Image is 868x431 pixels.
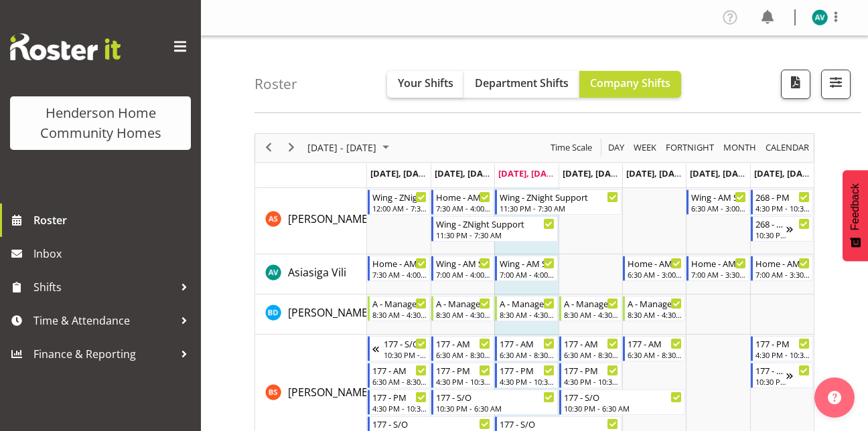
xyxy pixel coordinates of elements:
span: Shifts [33,277,174,297]
div: 4:30 PM - 10:30 PM [500,376,554,387]
div: Home - AM Support 2 [628,256,682,270]
div: Barbara Dunlop"s event - A - Manager Begin From Friday, September 19, 2025 at 8:30:00 AM GMT+12:0... [623,296,685,321]
div: Billie Sothern"s event - 177 - S/O Begin From Tuesday, September 16, 2025 at 10:30:00 PM GMT+12:0... [431,390,558,415]
button: Your Shifts [387,71,464,98]
div: 6:30 AM - 8:30 AM [436,349,490,360]
div: Henderson Home Community Homes [23,103,177,143]
button: Previous [260,139,278,156]
div: A - Manager [628,296,682,310]
a: Asiasiga Vili [288,264,346,280]
div: September 15 - 21, 2025 [303,134,397,162]
div: 4:30 PM - 10:30 PM [755,203,810,213]
img: Rosterit website logo [10,33,121,60]
div: 7:00 AM - 3:30 PM [691,269,745,280]
div: 6:30 AM - 8:30 AM [372,376,427,387]
div: 177 - PM [436,363,490,377]
div: 177 - AM [564,337,618,350]
div: 177 - PM [500,363,554,377]
span: Time & Attendance [33,311,174,331]
div: Home - AM Support 3 [372,256,427,270]
div: Billie Sothern"s event - 177 - S/O Begin From Thursday, September 18, 2025 at 10:30:00 PM GMT+12:... [559,390,686,415]
div: Billie Sothern"s event - 177 - PM Begin From Sunday, September 21, 2025 at 4:30:00 PM GMT+12:00 E... [751,336,813,361]
div: 7:00 AM - 4:00 PM [436,269,490,280]
span: [DATE], [DATE] [498,167,559,179]
div: Billie Sothern"s event - 177 - AM Begin From Thursday, September 18, 2025 at 6:30:00 AM GMT+12:00... [559,336,622,361]
div: 4:30 PM - 10:30 PM [564,376,618,387]
a: [PERSON_NAME] [288,305,371,321]
button: Download a PDF of the roster according to the set date range. [781,70,810,99]
div: Home - AM Support 3 [436,190,490,203]
a: [PERSON_NAME] [288,384,371,400]
button: Feedback - Show survey [843,170,868,261]
span: Inbox [33,244,194,264]
button: Company Shifts [579,71,681,98]
div: Arshdeep Singh"s event - Wing - ZNight Support Begin From Tuesday, September 16, 2025 at 11:30:00... [431,216,558,242]
div: A - Manager [436,296,490,310]
div: 177 - S/O [564,390,682,404]
img: help-xxl-2.png [828,391,841,404]
span: [DATE], [DATE] [690,167,751,179]
div: 177 - S/O [384,337,427,350]
div: Wing - ZNight Support [372,190,427,203]
button: Fortnight [664,139,717,156]
span: Fortnight [664,139,715,156]
div: Asiasiga Vili"s event - Home - AM Support 3 Begin From Monday, September 15, 2025 at 7:30:00 AM G... [368,256,430,281]
div: 177 - S/O [755,363,786,377]
div: 177 - AM [628,337,682,350]
div: 268 - S/O [755,217,786,230]
div: 4:30 PM - 10:30 PM [372,403,427,414]
span: Feedback [849,183,861,230]
div: Billie Sothern"s event - 177 - AM Begin From Friday, September 19, 2025 at 6:30:00 AM GMT+12:00 E... [623,336,685,361]
div: Billie Sothern"s event - 177 - PM Begin From Tuesday, September 16, 2025 at 4:30:00 PM GMT+12:00 ... [431,363,494,388]
span: Company Shifts [590,76,670,90]
span: [PERSON_NAME] [288,211,371,226]
div: Arshdeep Singh"s event - Wing - ZNight Support Begin From Wednesday, September 17, 2025 at 11:30:... [495,189,622,215]
div: 8:30 AM - 4:30 PM [372,309,427,320]
div: 6:30 AM - 8:30 AM [564,349,618,360]
div: 8:30 AM - 4:30 PM [436,309,490,320]
div: 12:00 AM - 7:30 AM [372,203,427,213]
div: next period [280,134,303,162]
div: Wing - ZNight Support [500,190,618,203]
div: A - Manager [564,296,618,310]
span: [DATE], [DATE] [435,167,496,179]
div: 8:30 AM - 4:30 PM [564,309,618,320]
span: [DATE], [DATE] [754,167,815,179]
div: Billie Sothern"s event - 177 - S/O Begin From Sunday, September 14, 2025 at 10:30:00 PM GMT+12:00... [368,336,430,361]
div: Home - AM Support 1 [755,256,810,270]
div: Barbara Dunlop"s event - A - Manager Begin From Tuesday, September 16, 2025 at 8:30:00 AM GMT+12:... [431,296,494,321]
div: Arshdeep Singh"s event - 268 - PM Begin From Sunday, September 21, 2025 at 4:30:00 PM GMT+12:00 E... [751,189,813,215]
span: Day [607,139,626,156]
div: previous period [257,134,280,162]
div: 4:30 PM - 10:30 PM [755,349,810,360]
span: [PERSON_NAME] [288,385,371,400]
div: Asiasiga Vili"s event - Wing - AM Support 2 Begin From Tuesday, September 16, 2025 at 7:00:00 AM ... [431,256,494,281]
div: Barbara Dunlop"s event - A - Manager Begin From Wednesday, September 17, 2025 at 8:30:00 AM GMT+1... [495,296,557,321]
button: September 2025 [305,139,395,156]
div: Wing - AM Support 1 [691,190,745,203]
td: Asiasiga Vili resource [255,254,367,294]
span: [DATE], [DATE] [626,167,687,179]
div: Billie Sothern"s event - 177 - PM Begin From Wednesday, September 17, 2025 at 4:30:00 PM GMT+12:0... [495,363,557,388]
div: 10:30 PM - 6:30 AM [564,403,682,414]
div: Billie Sothern"s event - 177 - PM Begin From Thursday, September 18, 2025 at 4:30:00 PM GMT+12:00... [559,363,622,388]
td: Barbara Dunlop resource [255,294,367,335]
div: 177 - AM [500,337,554,350]
div: 7:30 AM - 4:00 PM [436,203,490,213]
div: Billie Sothern"s event - 177 - PM Begin From Monday, September 15, 2025 at 4:30:00 PM GMT+12:00 E... [368,390,430,415]
div: 11:30 PM - 7:30 AM [436,230,555,240]
div: Home - AM Support 1 [691,256,745,270]
button: Timeline Month [721,139,759,156]
button: Timeline Day [606,139,627,156]
div: 177 - S/O [372,417,491,430]
span: [PERSON_NAME] [288,305,371,320]
div: Wing - ZNight Support [436,217,555,230]
div: Arshdeep Singh"s event - 268 - S/O Begin From Sunday, September 21, 2025 at 10:30:00 PM GMT+12:00... [751,216,813,242]
div: A - Manager [372,296,427,310]
span: [DATE] - [DATE] [306,139,378,156]
div: 7:30 AM - 4:00 PM [372,269,427,280]
div: Wing - AM Support 2 [500,256,554,270]
button: Timeline Week [632,139,659,156]
h4: Roster [255,76,297,92]
div: 6:30 AM - 8:30 AM [628,349,682,360]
